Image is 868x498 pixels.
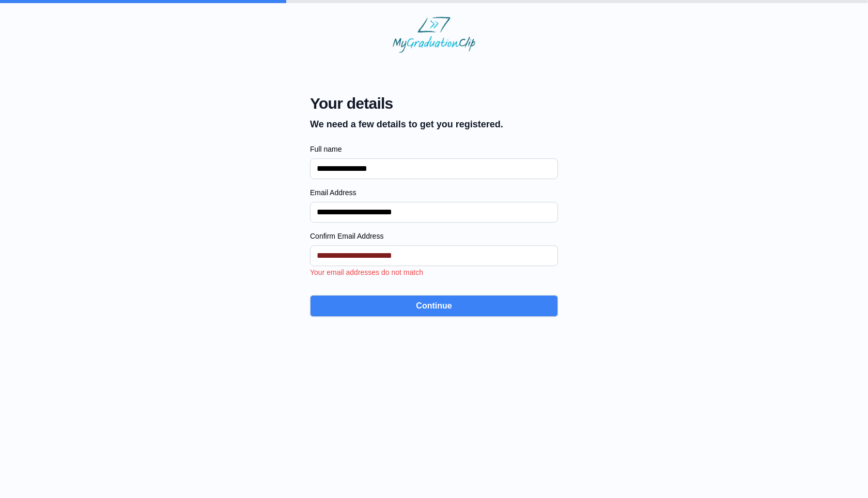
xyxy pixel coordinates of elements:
[310,295,558,317] button: Continue
[310,187,558,198] label: Email Address
[310,144,558,154] label: Full name
[310,231,558,241] label: Confirm Email Address
[310,268,423,276] span: Your email addresses do not match
[310,94,503,113] span: Your details
[310,117,503,131] p: We need a few details to get you registered.
[393,17,475,53] img: MyGraduationClip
